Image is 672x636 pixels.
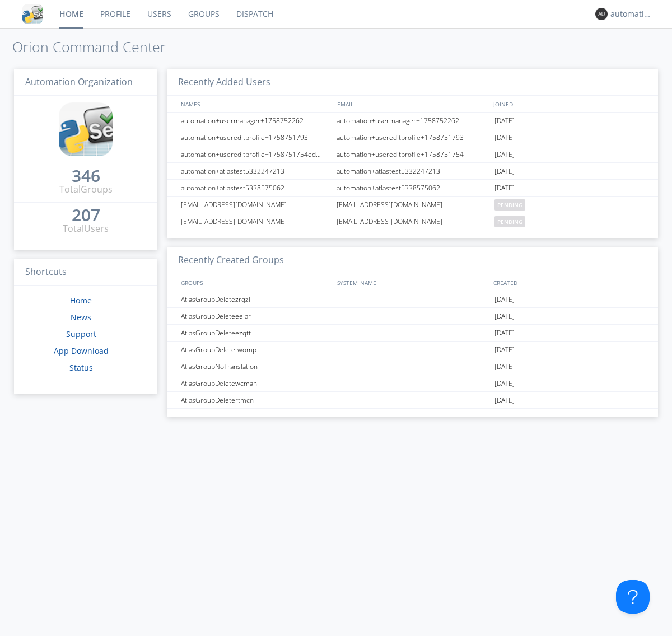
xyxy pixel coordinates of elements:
[334,96,491,112] div: EMAIL
[178,146,333,162] div: automation+usereditprofile+1758751754editedautomation+usereditprofile+1758751754
[491,96,647,112] div: JOINED
[334,197,492,213] div: [EMAIL_ADDRESS][DOMAIN_NAME]
[494,325,515,342] span: [DATE]
[494,392,515,409] span: [DATE]
[59,183,113,196] div: Total Groups
[72,170,100,183] a: 346
[178,342,333,358] div: AtlasGroupDeletetwomp
[167,113,658,129] a: automation+usermanager+1758752262automation+usermanager+1758752262[DATE]
[494,146,515,163] span: [DATE]
[178,129,333,146] div: automation+usereditprofile+1758751793
[167,129,658,146] a: automation+usereditprofile+1758751793automation+usereditprofile+1758751793[DATE]
[167,69,658,96] h3: Recently Added Users
[59,102,113,156] img: cddb5a64eb264b2086981ab96f4c1ba7
[167,308,658,325] a: AtlasGroupDeleteeeiar[DATE]
[72,209,100,222] a: 207
[167,163,658,180] a: automation+atlastest5332247213automation+atlastest5332247213[DATE]
[494,375,515,392] span: [DATE]
[494,180,515,197] span: [DATE]
[178,180,333,196] div: automation+atlastest5338575062
[494,358,515,375] span: [DATE]
[178,308,333,324] div: AtlasGroupDeleteeeiar
[334,129,492,146] div: automation+usereditprofile+1758751793
[491,274,647,291] div: CREATED
[178,113,333,129] div: automation+usermanager+1758752262
[334,146,492,162] div: automation+usereditprofile+1758751754
[72,170,100,181] div: 346
[334,113,492,129] div: automation+usermanager+1758752262
[66,329,96,339] a: Support
[610,8,652,20] div: automation+atlas0009
[616,580,650,614] iframe: Toggle Customer Support
[167,180,658,197] a: automation+atlastest5338575062automation+atlastest5338575062[DATE]
[178,325,333,341] div: AtlasGroupDeleteezqtt
[595,8,608,20] img: 373638.png
[494,129,515,146] span: [DATE]
[494,113,515,129] span: [DATE]
[178,96,332,112] div: NAMES
[167,325,658,342] a: AtlasGroupDeleteezqtt[DATE]
[494,342,515,358] span: [DATE]
[14,259,157,286] h3: Shortcuts
[494,308,515,325] span: [DATE]
[167,342,658,358] a: AtlasGroupDeletetwomp[DATE]
[70,295,92,306] a: Home
[178,274,332,291] div: GROUPS
[334,163,492,179] div: automation+atlastest5332247213
[178,197,333,213] div: [EMAIL_ADDRESS][DOMAIN_NAME]
[22,4,43,24] img: cddb5a64eb264b2086981ab96f4c1ba7
[54,345,109,356] a: App Download
[334,213,492,230] div: [EMAIL_ADDRESS][DOMAIN_NAME]
[178,291,333,307] div: AtlasGroupDeletezrqzl
[167,358,658,375] a: AtlasGroupNoTranslation[DATE]
[25,76,133,88] span: Automation Organization
[494,163,515,180] span: [DATE]
[167,247,658,274] h3: Recently Created Groups
[167,375,658,392] a: AtlasGroupDeletewcmah[DATE]
[71,312,91,322] a: News
[178,163,333,179] div: automation+atlastest5332247213
[178,213,333,230] div: [EMAIL_ADDRESS][DOMAIN_NAME]
[167,146,658,163] a: automation+usereditprofile+1758751754editedautomation+usereditprofile+1758751754automation+usered...
[167,197,658,213] a: [EMAIL_ADDRESS][DOMAIN_NAME][EMAIL_ADDRESS][DOMAIN_NAME]pending
[494,199,525,211] span: pending
[167,392,658,409] a: AtlasGroupDeletertmcn[DATE]
[334,274,491,291] div: SYSTEM_NAME
[167,213,658,230] a: [EMAIL_ADDRESS][DOMAIN_NAME][EMAIL_ADDRESS][DOMAIN_NAME]pending
[69,362,93,373] a: Status
[494,291,515,308] span: [DATE]
[494,216,525,227] span: pending
[178,375,333,391] div: AtlasGroupDeletewcmah
[72,209,100,221] div: 207
[178,392,333,408] div: AtlasGroupDeletertmcn
[334,180,492,196] div: automation+atlastest5338575062
[178,358,333,375] div: AtlasGroupNoTranslation
[63,222,109,235] div: Total Users
[167,291,658,308] a: AtlasGroupDeletezrqzl[DATE]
